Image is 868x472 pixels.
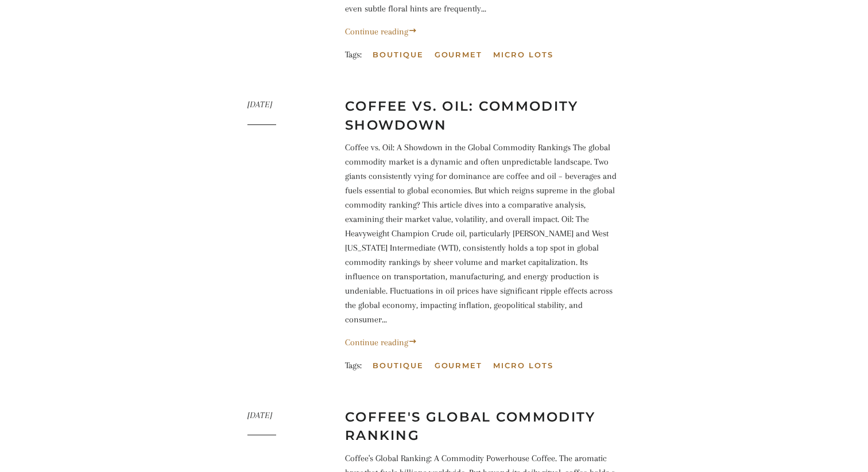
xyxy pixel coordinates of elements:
time: [DATE] [247,97,272,112]
a: Boutique [373,358,432,372]
span: Tags: [345,49,362,60]
a: Gourmet [435,48,491,61]
span: Tags: [345,360,362,370]
a: Coffee vs. Oil: Commodity Showdown [345,98,579,132]
a: Continue reading [345,26,417,37]
div: Coffee vs. Oil: A Showdown in the Global Commodity Rankings The global commodity market is a dyna... [345,141,621,327]
a: Boutique [373,48,432,61]
a: Micro lots [493,358,562,372]
a: Continue reading [345,337,417,348]
a: Micro lots [493,48,562,61]
time: [DATE] [247,408,272,423]
a: Coffee's Global Commodity Ranking [345,409,596,443]
a: Gourmet [435,358,491,372]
